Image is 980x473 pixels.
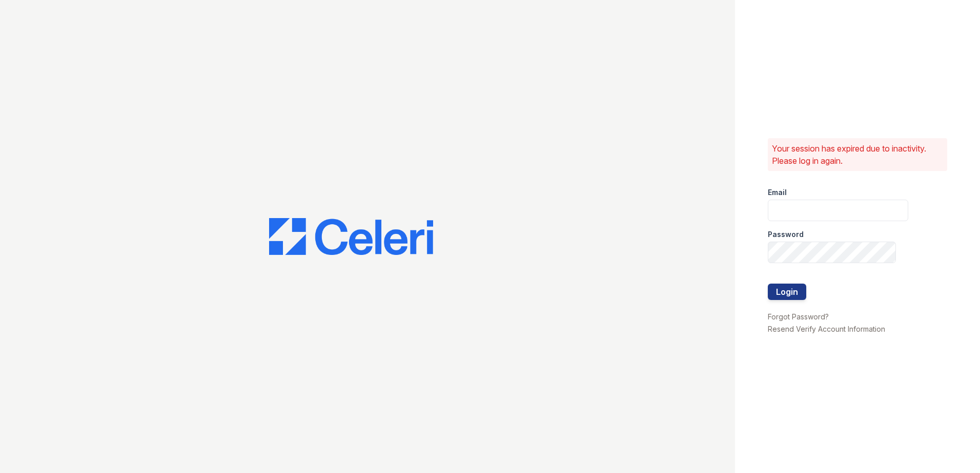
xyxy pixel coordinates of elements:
[768,312,829,321] a: Forgot Password?
[768,325,885,333] a: Resend Verify Account Information
[768,229,804,240] label: Password
[768,187,787,198] label: Email
[772,142,943,167] p: Your session has expired due to inactivity. Please log in again.
[768,284,806,300] button: Login
[269,218,433,255] img: CE_Logo_Blue-a8612792a0a2168367f1c8372b55b34899dd931a85d93a1a3d3e32e68fde9ad4.png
